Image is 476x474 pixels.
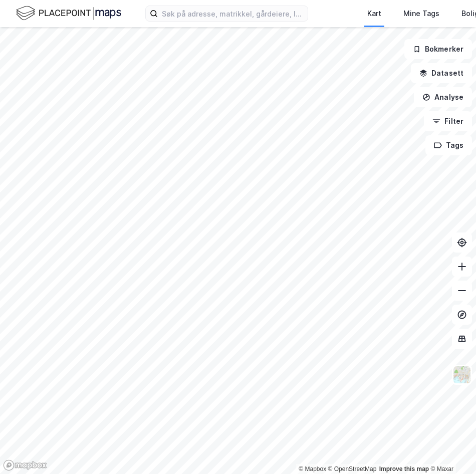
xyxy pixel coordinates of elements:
button: Datasett [411,63,472,83]
a: Mapbox [299,465,326,472]
iframe: Chat Widget [426,426,476,474]
button: Filter [424,111,472,131]
img: Z [452,365,471,384]
a: Improve this map [379,465,429,472]
a: Mapbox homepage [3,459,47,471]
input: Søk på adresse, matrikkel, gårdeiere, leietakere eller personer [158,6,308,21]
div: Mine Tags [403,8,439,20]
div: Kart [367,8,381,20]
button: Analyse [414,87,472,107]
a: OpenStreetMap [328,465,377,472]
button: Bokmerker [404,39,472,59]
button: Tags [425,135,472,155]
img: logo.f888ab2527a4732fd821a326f86c7f29.svg [16,5,121,22]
